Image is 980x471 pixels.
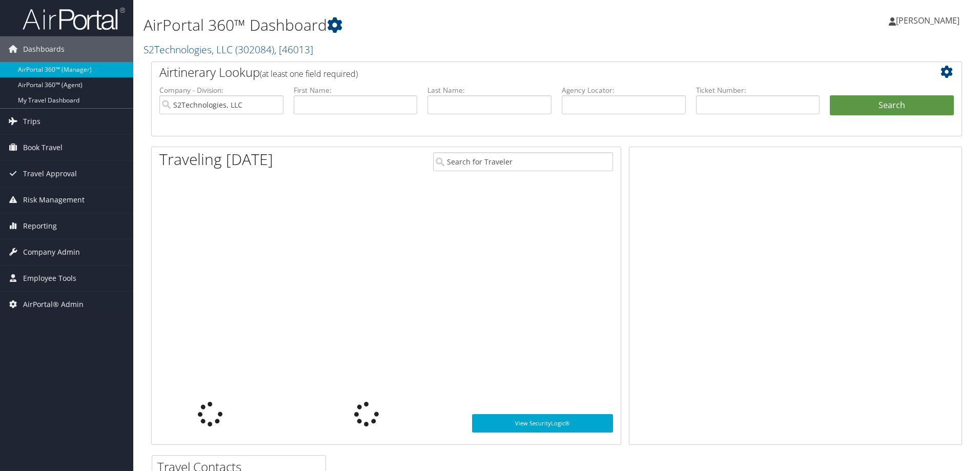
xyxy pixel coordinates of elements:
[896,15,959,26] span: [PERSON_NAME]
[23,36,65,62] span: Dashboards
[159,149,273,170] h1: Traveling [DATE]
[23,265,76,291] span: Employee Tools
[472,414,613,433] a: View SecurityLogic®
[260,68,358,79] span: (at least one field required)
[23,213,57,239] span: Reporting
[144,43,313,56] a: S2Technologies, LLC
[159,85,283,95] label: Company - Division:
[294,85,418,95] label: First Name:
[889,5,970,36] a: [PERSON_NAME]
[23,187,85,213] span: Risk Management
[427,85,552,95] label: Last Name:
[274,43,313,56] span: , [ 46013 ]
[23,161,77,187] span: Travel Approval
[235,43,274,56] span: ( 302084 )
[23,239,80,265] span: Company Admin
[830,95,954,116] button: Search
[23,135,63,160] span: Book Travel
[23,7,125,31] img: airportal-logo.png
[159,64,886,81] h2: Airtinerary Lookup
[433,152,613,171] input: Search for Traveler
[562,85,686,95] label: Agency Locator:
[23,292,84,317] span: AirPortal® Admin
[144,14,695,36] h1: AirPortal 360™ Dashboard
[696,85,820,95] label: Ticket Number:
[23,109,40,134] span: Trips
